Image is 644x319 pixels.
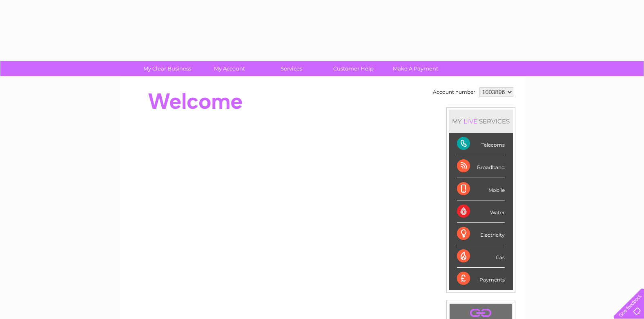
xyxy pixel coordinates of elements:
div: Payments [457,268,505,290]
div: Water [457,200,505,223]
div: Broadband [457,155,505,178]
div: LIVE [462,117,479,125]
a: Services [258,61,325,76]
div: MY SERVICES [449,110,513,133]
a: Make A Payment [382,61,449,76]
div: Mobile [457,178,505,200]
div: Telecoms [457,133,505,155]
div: Gas [457,245,505,268]
td: Account number [431,85,477,99]
a: My Clear Business [134,61,201,76]
a: Customer Help [320,61,387,76]
a: My Account [196,61,263,76]
div: Electricity [457,223,505,245]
